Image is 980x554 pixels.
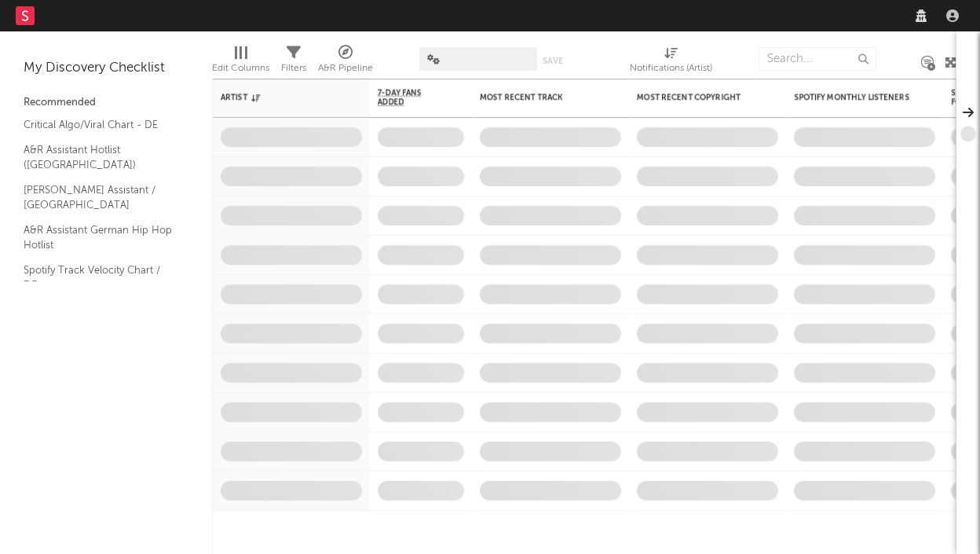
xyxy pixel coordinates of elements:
[281,59,306,78] div: Filters
[281,39,306,85] div: Filters
[221,93,338,102] div: Artist
[212,39,269,85] div: Edit Columns
[24,116,173,134] a: Critical Algo/Viral Chart - DE
[630,39,712,85] div: Notifications (Artist)
[378,88,441,107] span: 7-Day Fans Added
[212,59,269,78] div: Edit Columns
[24,262,173,294] a: Spotify Track Velocity Chart / DE
[24,141,173,174] a: A&R Assistant Hotlist ([GEOGRAPHIC_DATA])
[24,94,188,112] div: Recommended
[318,39,373,85] div: A&R Pipeline
[759,47,876,71] input: Search...
[637,93,755,102] div: Most Recent Copyright
[24,222,173,254] a: A&R Assistant German Hip Hop Hotlist
[480,93,598,102] div: Most Recent Track
[318,59,373,78] div: A&R Pipeline
[794,93,912,102] div: Spotify Monthly Listeners
[24,182,173,214] a: [PERSON_NAME] Assistant / [GEOGRAPHIC_DATA]
[543,57,563,65] button: Save
[630,59,712,78] div: Notifications (Artist)
[24,59,188,78] div: My Discovery Checklist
